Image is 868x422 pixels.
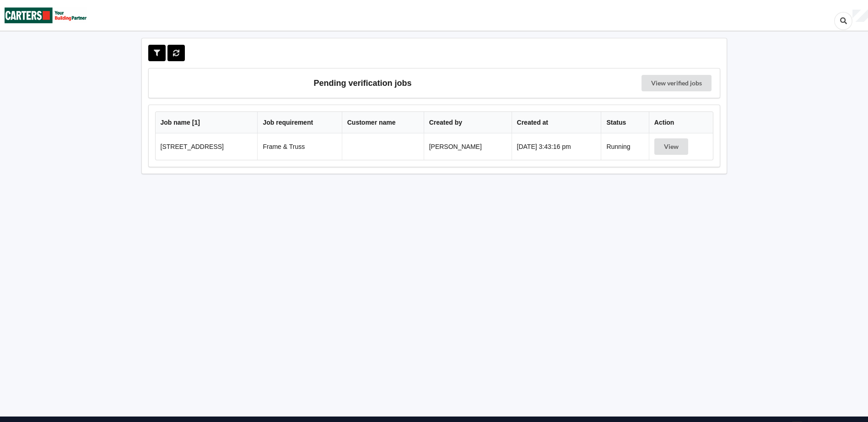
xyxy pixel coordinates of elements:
[852,10,868,22] div: User Profile
[424,133,512,160] td: [PERSON_NAME]
[257,112,341,133] th: Job requirement
[601,133,648,160] td: Running
[424,112,512,133] th: Created by
[654,138,688,155] button: View
[649,112,713,133] th: Action
[512,112,601,133] th: Created at
[342,112,424,133] th: Customer name
[155,75,571,91] h3: Pending verification jobs
[5,0,87,30] img: Carters
[512,133,601,160] td: [DATE] 3:43:16 pm
[642,75,712,91] a: View verified jobs
[601,112,648,133] th: Status
[156,112,258,133] th: Job name [ 1 ]
[654,143,690,150] a: View
[156,133,258,160] td: [STREET_ADDRESS]
[257,133,341,160] td: Frame & Truss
